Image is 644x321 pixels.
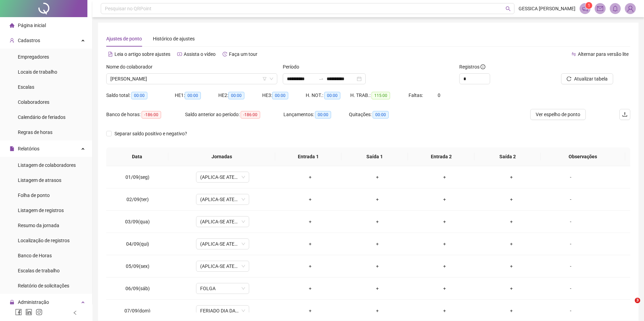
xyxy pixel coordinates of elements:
[200,217,245,227] span: (APLICA-SE ATESTADO)
[142,111,161,119] span: -186:00
[350,91,409,99] div: H. TRAB.:
[416,240,473,248] div: +
[588,3,590,8] span: 1
[18,208,64,213] span: Listagem de registros
[550,285,591,292] div: -
[106,111,185,119] div: Banco de horas:
[229,51,257,57] span: Faça um tour
[519,5,575,12] span: GESSICA [PERSON_NAME]
[106,36,142,41] span: Ajustes de ponto
[125,286,150,291] span: 06/09(sáb)
[416,173,473,181] div: +
[18,38,40,43] span: Cadastros
[622,112,628,117] span: upload
[272,92,288,99] span: 00:00
[349,173,405,181] div: +
[635,298,640,303] span: 3
[282,173,338,181] div: +
[185,92,201,99] span: 00:00
[153,36,195,41] span: Histórico de ajustes
[550,196,591,203] div: -
[18,146,39,151] span: Relatórios
[550,218,591,225] div: -
[10,38,14,43] span: user-add
[416,285,473,292] div: +
[349,240,405,248] div: +
[10,23,14,28] span: home
[185,111,283,119] div: Saldo anterior ao período:
[282,218,338,225] div: +
[282,262,338,270] div: +
[125,174,149,180] span: 01/09(seg)
[597,5,603,12] span: mail
[184,51,216,57] span: Assista o vídeo
[18,283,69,288] span: Relatório de solicitações
[585,2,592,9] sup: 1
[18,223,59,228] span: Resumo da jornada
[275,147,342,166] th: Entrada 1
[341,147,408,166] th: Saída 1
[536,111,580,118] span: Ver espelho de ponto
[484,196,540,203] div: +
[550,240,591,248] div: -
[318,76,324,82] span: swap-right
[106,91,175,99] div: Saldo total:
[283,63,304,71] label: Período
[561,73,613,84] button: Atualizar tabela
[200,283,245,294] span: FOLGA
[541,147,625,166] th: Observações
[18,238,70,243] span: Localização de registros
[484,262,540,270] div: +
[315,111,331,119] span: 00:00
[124,308,150,313] span: 07/09(dom)
[18,177,61,183] span: Listagem de atrasos
[318,76,324,82] span: to
[73,310,77,315] span: left
[530,109,586,120] button: Ver espelho de ponto
[373,111,389,119] span: 00:00
[200,239,245,249] span: (APLICA-SE ATESTADO)
[200,261,245,271] span: (APLICA-SE ATESTADO)
[567,76,571,81] span: reload
[18,23,46,28] span: Página inicial
[106,147,168,166] th: Data
[416,218,473,225] div: +
[574,75,608,83] span: Atualizar tabela
[349,218,405,225] div: +
[484,173,540,181] div: +
[18,129,52,135] span: Regras de horas
[18,162,76,168] span: Listagem de colaboradores
[126,263,149,269] span: 05/09(sex)
[10,300,14,305] span: lock
[506,6,511,11] span: search
[416,307,473,314] div: +
[131,92,147,99] span: 00:00
[349,307,405,314] div: +
[218,91,262,99] div: HE 2:
[263,77,267,81] span: filter
[18,69,57,75] span: Locais de trabalho
[546,153,620,160] span: Observações
[582,5,588,12] span: notification
[112,130,190,137] span: Separar saldo positivo e negativo?
[612,5,618,12] span: bell
[484,240,540,248] div: +
[18,114,65,120] span: Calendário de feriados
[222,52,227,57] span: history
[550,307,591,314] div: -
[372,92,390,99] span: 115:00
[416,262,473,270] div: +
[481,64,485,69] span: info-circle
[282,285,338,292] div: +
[15,309,22,316] span: facebook
[550,173,591,181] div: -
[175,91,218,99] div: HE 1:
[282,196,338,203] div: +
[349,111,414,119] div: Quitações:
[571,52,576,57] span: swap
[126,197,149,202] span: 02/09(ter)
[18,99,49,105] span: Colaboradores
[408,147,474,166] th: Entrada 2
[114,51,170,57] span: Leia o artigo sobre ajustes
[349,196,405,203] div: +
